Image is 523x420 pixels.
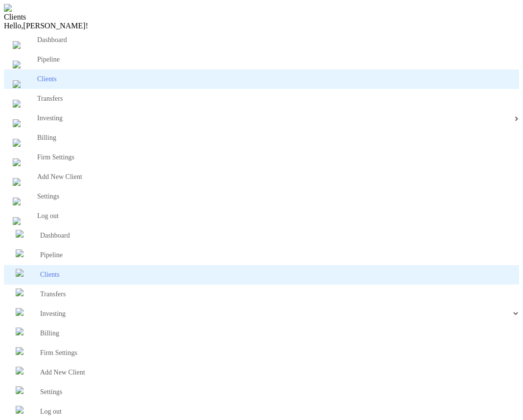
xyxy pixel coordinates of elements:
div: Clients [4,13,519,22]
span: Dashboard [40,226,510,245]
img: Zoe Logo [4,4,43,13]
img: pipeline icon [16,249,27,261]
span: Add New Client [37,173,82,180]
span: Firm Settings [40,343,510,363]
img: add_new_client icon [13,178,24,190]
img: settings icon [13,198,24,209]
img: transfers icon [16,288,27,300]
span: Pipeline [37,56,60,63]
span: Clients [40,265,510,285]
img: add_new_client icon [16,367,27,378]
span: Investing [40,304,505,324]
span: Transfers [40,285,510,304]
img: investing icon [13,119,24,131]
span: Clients [37,75,57,83]
span: Billing [37,134,56,141]
span: Billing [40,324,510,343]
span: Investing [37,114,63,122]
img: firm-settings icon [13,158,24,170]
span: Transfers [37,95,63,102]
img: clients icon [16,269,27,281]
span: Firm Settings [37,154,74,161]
img: logout icon [16,406,27,418]
span: Dashboard [37,36,67,44]
img: settings icon [16,386,27,398]
span: Log out [37,212,59,220]
span: Settings [37,193,59,200]
div: Hello, [4,22,519,30]
img: billing icon [16,328,27,339]
span: Add New Client [40,363,510,382]
span: Pipeline [40,245,510,265]
img: dashboard icon [16,230,27,242]
img: billing icon [13,139,24,151]
img: dashboard icon [13,41,24,53]
img: transfers icon [13,100,24,111]
img: investing icon [16,308,27,320]
img: clients icon [13,80,24,92]
span: Settings [40,382,510,402]
img: pipeline icon [13,61,24,72]
span: [PERSON_NAME]! [23,22,88,30]
img: firm-settings icon [16,347,27,359]
img: logout icon [13,217,24,229]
